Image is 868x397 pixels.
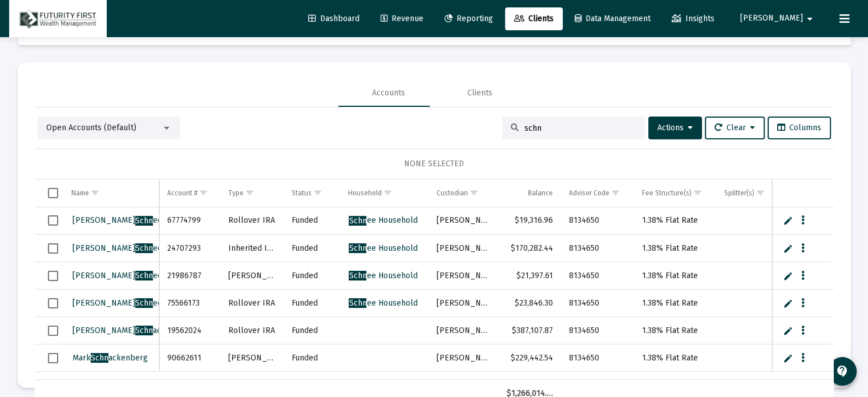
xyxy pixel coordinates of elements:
div: Select row [48,271,58,281]
td: 8134650 [561,317,634,344]
span: Columns [777,123,821,133]
td: 1.38% Flat Rate [633,235,716,262]
mat-icon: arrow_drop_down [803,7,817,30]
td: [PERSON_NAME] [220,262,284,290]
td: Rollover IRA [220,317,284,344]
div: Custodian [437,189,468,198]
a: Edit [783,215,793,226]
a: [PERSON_NAME]Schnackenberg [71,322,193,339]
div: Select row [48,243,58,254]
td: [PERSON_NAME] [220,344,284,372]
div: Funded [292,215,332,226]
span: [PERSON_NAME] ee [72,215,162,225]
button: Columns [768,117,831,139]
div: Fee Structure(s) [641,189,691,198]
span: Show filter options for column 'Advisor Code' [611,189,620,197]
td: 8134650 [561,235,634,262]
a: Edit [783,298,793,308]
td: Column Type [220,179,284,207]
button: Clear [705,117,765,139]
span: Insights [672,14,714,23]
a: [PERSON_NAME]Schnee [71,295,163,312]
a: Data Management [566,7,660,30]
span: Show filter options for column 'Fee Structure(s)' [693,189,701,197]
td: Column Fee Structure(s) [633,179,716,207]
div: Balance [528,189,553,198]
img: Dashboard [18,7,98,30]
div: Funded [292,352,332,364]
span: [PERSON_NAME] ee [72,298,162,308]
div: Type [228,189,244,198]
td: 67774799 [159,207,220,235]
td: 1.38% Flat Rate [633,207,716,235]
td: $170,282.44 [498,235,560,262]
td: Inherited IRA [220,235,284,262]
span: Show filter options for column 'Household' [383,189,391,197]
span: Schn [135,216,153,226]
td: [PERSON_NAME] [429,262,498,290]
span: Reporting [445,14,493,23]
div: NONE SELECTED [44,158,825,170]
span: Actions [657,123,693,133]
div: Select row [48,353,58,363]
td: $229,442.54 [498,344,560,372]
td: 1.38% Flat Rate [633,262,716,290]
td: $23,846.30 [498,290,560,317]
div: Funded [292,243,332,254]
span: Show filter options for column 'Account #' [199,189,208,197]
a: Clients [505,7,563,30]
span: Show filter options for column 'Type' [245,189,254,197]
td: 24707293 [159,235,220,262]
a: Insights [663,7,724,30]
div: Account # [167,189,197,198]
td: [PERSON_NAME] [429,207,498,235]
td: Rollover IRA [220,207,284,235]
a: Schnee Household [348,267,418,284]
span: Dashboard [308,14,360,23]
a: MarkSchnackenberg [71,350,149,367]
a: Schnee Household [348,212,418,229]
div: Select all [48,188,58,198]
a: Edit [783,326,793,336]
span: Show filter options for column 'Name' [91,189,99,197]
span: Schn [349,271,366,280]
span: Schn [135,271,153,280]
td: Rollover IRA [220,290,284,317]
td: 21986787 [159,262,220,290]
td: Column Name [63,179,160,207]
div: Select row [48,298,58,308]
span: Show filter options for column 'Splitter(s)' [756,189,765,197]
span: Clear [714,123,755,133]
input: Search [524,123,636,133]
span: Data Management [575,14,651,23]
div: Funded [292,270,332,282]
a: [PERSON_NAME]Schnee [71,212,163,229]
span: Schn [135,326,153,335]
span: Revenue [381,14,423,23]
span: Schn [135,243,153,253]
span: Clients [514,14,554,23]
td: [PERSON_NAME] [429,290,498,317]
td: 1.38% Flat Rate [633,344,716,372]
span: Open Accounts (Default) [46,123,136,133]
td: 19562024 [159,317,220,344]
span: ee Household [349,243,417,253]
td: Column Splitter(s) [716,179,786,207]
td: [PERSON_NAME] [429,317,498,344]
a: Schnee Household [348,240,418,257]
span: Schn [349,298,366,308]
button: [PERSON_NAME] [726,7,830,30]
td: Column Advisor Code [561,179,634,207]
div: Household [348,189,381,198]
a: [PERSON_NAME]Schnee [71,267,163,284]
span: ee Household [349,298,417,308]
td: $387,107.87 [498,317,560,344]
span: [PERSON_NAME] ee [72,271,162,280]
a: Dashboard [299,7,369,30]
td: 1.38% Flat Rate [633,290,716,317]
td: [PERSON_NAME] [429,344,498,372]
div: Select row [48,326,58,336]
td: $19,316.96 [498,207,560,235]
td: Column Status [284,179,340,207]
span: Schn [91,353,108,363]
